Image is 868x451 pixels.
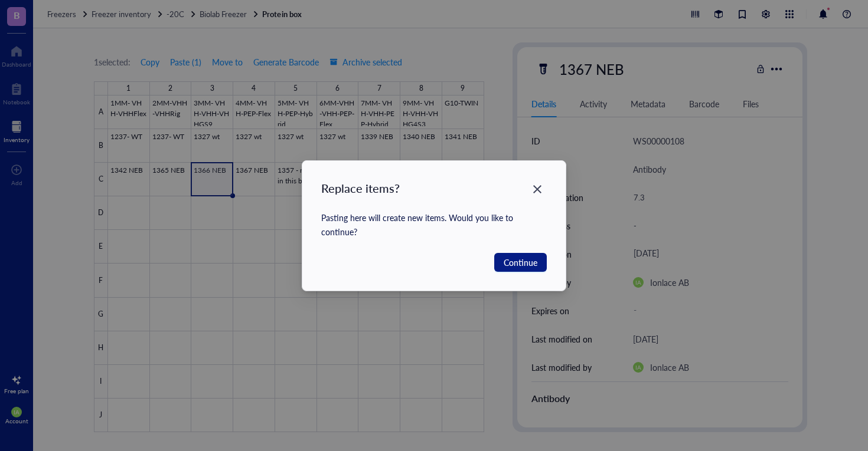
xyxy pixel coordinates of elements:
div: Pasting here will create new items. Would you like to continue? [321,210,547,239]
span: Close [528,182,547,196]
div: Replace items? [321,180,547,196]
button: Close [528,180,547,199]
span: Continue [504,256,537,269]
button: Continue [494,253,547,272]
